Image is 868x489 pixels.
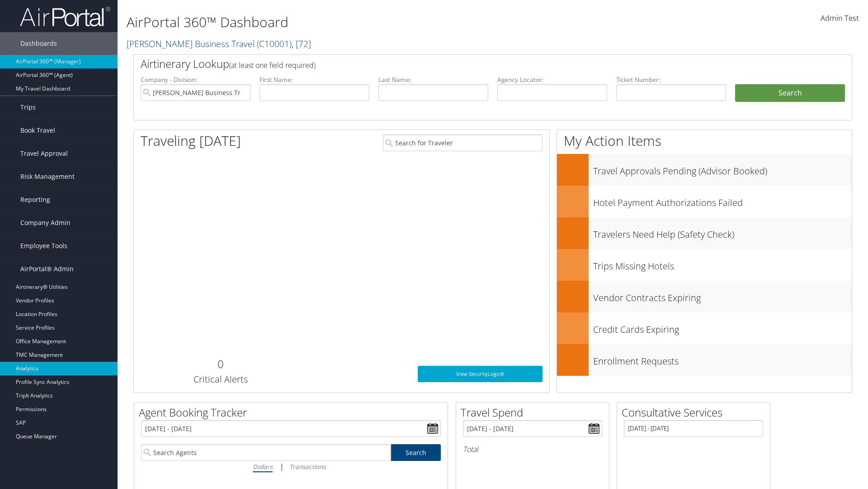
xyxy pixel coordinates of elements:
[141,131,241,150] h1: Traveling [DATE]
[127,38,311,50] a: [PERSON_NAME] Business Travel
[259,75,369,84] label: First Name:
[593,350,852,368] h3: Enrollment Requests
[557,186,852,217] a: Hotel Payment Authorizations Failed
[593,319,852,336] h3: Credit Cards Expiring
[20,258,74,280] span: AirPortal® Admin
[257,38,292,50] span: ( C10001 )
[20,119,55,142] span: Book Travel
[557,344,852,376] a: Enrollment Requests
[821,5,859,33] a: Admin Test
[593,192,852,209] h3: Hotel Payment Authorizations Failed
[622,405,770,420] h2: Consultative Services
[292,38,311,50] span: , [ 72 ]
[141,356,300,372] h2: 0
[418,366,542,382] a: View SecurityLogic®
[463,444,602,454] h6: Total
[557,281,852,312] a: Vendor Contracts Expiring
[127,13,615,32] h1: AirPortal 360™ Dashboard
[229,60,316,70] span: (at least one field required)
[289,462,325,471] i: Transactions
[141,373,300,386] h3: Critical Alerts
[253,462,273,471] i: Dollars
[557,249,852,281] a: Trips Missing Hotels
[593,160,852,177] h3: Travel Approvals Pending (Advisor Booked)
[557,131,852,150] h1: My Action Items
[821,13,859,23] span: Admin Test
[616,75,726,84] label: Ticket Number:
[20,235,67,257] span: Employee Tools
[20,142,68,165] span: Travel Approval
[461,405,609,420] h2: Travel Spend
[139,405,448,420] h2: Agent Booking Tracker
[141,75,250,84] label: Company - Division:
[141,56,785,72] h2: Airtinerary Lookup
[557,154,852,186] a: Travel Approvals Pending (Advisor Booked)
[497,75,607,84] label: Agency Locator:
[378,75,488,84] label: Last Name:
[20,32,57,55] span: Dashboards
[593,224,852,241] h3: Travelers Need Help (Safety Check)
[383,134,542,151] input: Search for Traveler
[735,84,845,102] button: Search
[593,287,852,304] h3: Vendor Contracts Expiring
[141,461,441,472] div: |
[20,211,71,234] span: Company Admin
[391,444,441,461] a: Search
[557,217,852,249] a: Travelers Need Help (Safety Check)
[557,312,852,344] a: Credit Cards Expiring
[20,96,36,119] span: Trips
[20,6,110,27] img: airportal-logo.png
[593,255,852,273] h3: Trips Missing Hotels
[141,444,391,461] input: Search Agents
[20,165,75,188] span: Risk Management
[20,188,50,211] span: Reporting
